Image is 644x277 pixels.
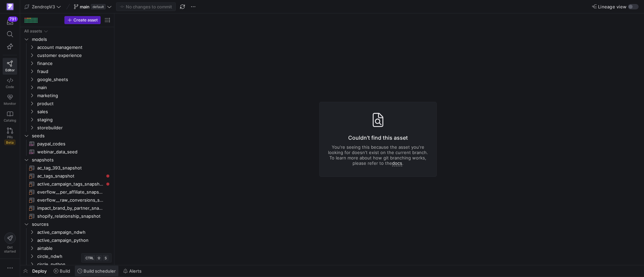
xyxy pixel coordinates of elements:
span: fraud [37,68,110,75]
span: active_campaign_tags_snapshot​​​​​​​ [37,180,104,188]
span: default [91,4,106,9]
span: snapshots [32,156,110,164]
span: Alerts [129,268,142,274]
a: ac_tags_snapshot​​​​​​​ [23,172,111,180]
button: 791 [3,16,17,28]
button: Build [51,265,73,277]
div: Press SPACE to select this row. [23,228,111,236]
span: ac_tags_snapshot​​​​​​​ [37,172,104,180]
a: active_campaign_tags_snapshot​​​​​​​ [23,180,111,188]
div: 791 [8,16,18,22]
span: Code [6,85,14,89]
div: Press SPACE to select this row. [23,220,111,228]
span: airtable [37,245,110,252]
span: active_campaign_ndwh [37,228,110,236]
span: Build scheduler [84,268,116,274]
span: Beta [4,140,15,145]
div: Press SPACE to select this row. [23,188,111,196]
span: CTRL [86,256,94,260]
a: shopify_relationship_snapshot​​​​​​​ [23,212,111,220]
span: seeds [32,132,110,140]
a: paypal_codes​​​​​​ [23,140,111,148]
span: shopify_relationship_snapshot​​​​​​​ [37,212,104,220]
div: Press SPACE to select this row. [23,156,111,164]
a: Catalog [3,108,17,125]
span: sources [32,220,110,228]
div: Press SPACE to select this row. [23,124,111,132]
span: paypal_codes​​​​​​ [37,140,104,148]
span: Editor [5,68,15,72]
span: product [37,100,110,108]
div: Press SPACE to select this row. [23,59,111,67]
div: Press SPACE to select this row. [23,148,111,156]
a: everflow__per_affiliate_snapshot​​​​​​​ [23,188,111,196]
div: Press SPACE to select this row. [23,91,111,99]
span: marketing [37,92,110,99]
span: PRs [7,135,13,139]
div: Press SPACE to select this row. [23,236,111,244]
a: ac_tag_393_snapshot​​​​​​​ [23,164,111,172]
span: models [32,36,110,43]
span: storebuilder [37,124,110,132]
div: Press SPACE to select this row. [23,260,111,268]
span: ZendropV3 [32,4,55,9]
h3: Couldn't find this asset [328,134,428,142]
div: Press SPACE to select this row. [23,99,111,108]
span: Lineage view [598,4,627,9]
span: circle_python [37,261,110,268]
span: main [80,4,90,9]
a: PRsBeta [3,125,17,148]
a: https://storage.googleapis.com/y42-prod-data-exchange/images/qZXOSqkTtPuVcXVzF40oUlM07HVTwZXfPK0U... [3,1,17,12]
p: You're seeing this because the asset you're looking for doesn't exist on the current branch. To l... [328,144,428,166]
button: Alerts [120,265,145,277]
div: Press SPACE to select this row. [23,244,111,252]
a: webinar_data_seed​​​​​​ [23,148,111,156]
div: Press SPACE to select this row. [23,108,111,116]
a: docs [392,160,402,166]
span: ⇧ [97,256,101,260]
div: Press SPACE to select this row. [23,83,111,91]
div: Press SPACE to select this row. [23,75,111,83]
span: everflow__raw_conversions_snapshot​​​​​​​ [37,196,104,204]
span: S [105,256,107,260]
span: Deploy [32,268,47,274]
a: Code [3,75,17,91]
span: everflow__per_affiliate_snapshot​​​​​​​ [37,188,104,196]
button: Build scheduler [74,265,119,277]
div: Press SPACE to select this row. [23,204,111,212]
div: Press SPACE to select this row. [23,27,111,35]
div: Press SPACE to select this row. [23,43,111,51]
button: ZendropV3 [23,2,63,11]
div: Press SPACE to select this row. [23,132,111,140]
span: finance [37,60,110,67]
div: Press SPACE to select this row. [23,164,111,172]
span: ac_tag_393_snapshot​​​​​​​ [37,164,104,172]
div: Press SPACE to select this row. [23,67,111,75]
div: Press SPACE to select this row. [23,212,111,220]
div: All assets [24,29,42,33]
a: Monitor [3,91,17,108]
span: Build [60,268,70,274]
span: staging [37,116,110,124]
div: Press SPACE to select this row. [23,196,111,204]
span: Get started [4,245,16,253]
a: Editor [3,58,17,75]
div: Press SPACE to select this row. [23,180,111,188]
span: impact_brand_by_partner_snapshot​​​​​​​ [37,204,104,212]
div: Press SPACE to select this row. [23,51,111,59]
span: main [37,84,110,91]
div: Press SPACE to select this row. [23,35,111,43]
div: Press SPACE to select this row. [23,140,111,148]
span: account management [37,44,110,51]
span: google_sheets [37,76,110,83]
a: impact_brand_by_partner_snapshot​​​​​​​ [23,204,111,212]
button: maindefault [72,2,113,11]
span: Catalog [4,118,16,122]
span: circle_ndwh [37,253,110,260]
span: webinar_data_seed​​​​​​ [37,148,104,156]
div: Press SPACE to select this row. [23,172,111,180]
div: Press SPACE to select this row. [23,252,111,260]
div: Press SPACE to select this row. [23,116,111,124]
span: Create asset [73,18,98,22]
span: active_campaign_python [37,236,110,244]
